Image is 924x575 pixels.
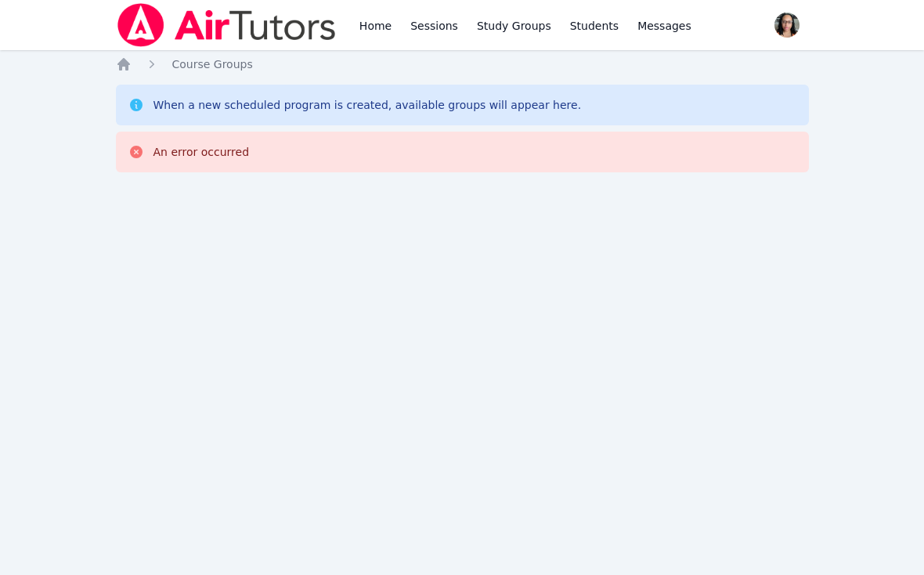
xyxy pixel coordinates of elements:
[637,18,691,34] span: Messages
[172,56,253,72] a: Course Groups
[116,56,809,72] nav: Breadcrumb
[116,3,337,47] img: Air Tutors
[153,97,582,113] div: When a new scheduled program is created, available groups will appear here.
[153,144,250,160] div: An error occurred
[172,58,253,71] span: Course Groups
